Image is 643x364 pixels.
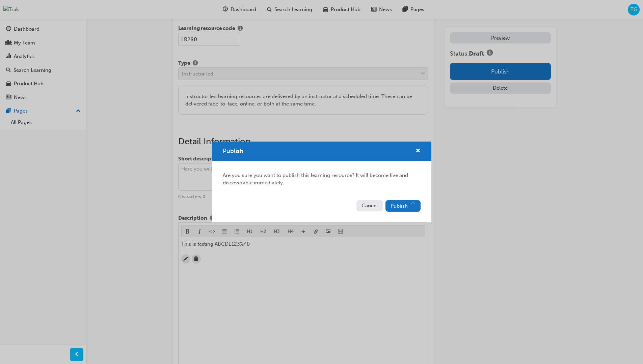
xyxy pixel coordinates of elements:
[385,200,421,212] button: Publish
[356,200,383,211] button: Cancel
[212,142,431,222] div: Publish
[212,161,431,198] div: Are you sure you want to publish this learning resource? It will become live and discoverable imm...
[416,148,421,154] span: cross-icon
[391,203,408,209] span: Publish
[223,147,243,155] span: Publish
[416,147,421,155] button: cross-icon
